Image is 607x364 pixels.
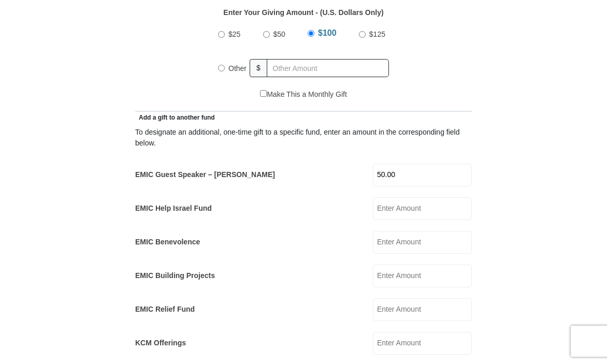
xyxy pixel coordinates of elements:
[135,237,200,247] label: EMIC Benevolence
[135,270,215,281] label: EMIC Building Projects
[373,164,472,186] input: Enter Amount
[373,231,472,254] input: Enter Amount
[228,64,247,72] span: Other
[373,265,472,287] input: Enter Amount
[318,28,337,37] span: $100
[250,59,267,77] span: $
[373,197,472,220] input: Enter Amount
[369,30,385,38] span: $125
[135,304,195,315] label: EMIC Relief Fund
[135,169,275,180] label: EMIC Guest Speaker – [PERSON_NAME]
[135,338,186,348] label: KCM Offerings
[223,8,383,17] strong: Enter Your Giving Amount - (U.S. Dollars Only)
[373,298,472,321] input: Enter Amount
[260,90,267,97] input: Make This a Monthly Gift
[273,30,285,38] span: $50
[135,203,212,214] label: EMIC Help Israel Fund
[267,59,389,77] input: Other Amount
[260,89,347,100] label: Make This a Monthly Gift
[228,30,240,38] span: $25
[135,114,215,121] span: Add a gift to another fund
[135,127,472,149] div: To designate an additional, one-time gift to a specific fund, enter an amount in the correspondin...
[373,332,472,355] input: Enter Amount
